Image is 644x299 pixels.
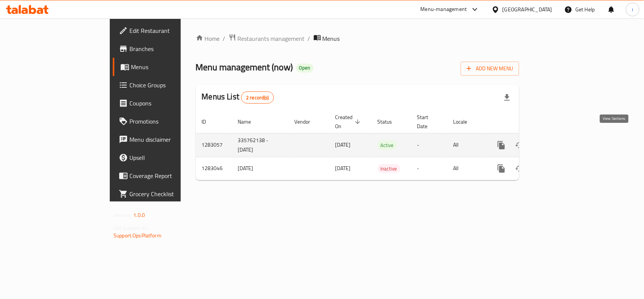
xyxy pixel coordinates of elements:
[241,94,274,101] span: 2 record(s)
[113,94,217,112] a: Coupons
[196,34,519,43] nav: breadcrumb
[113,22,217,40] a: Edit Restaurant
[202,117,216,126] span: ID
[411,133,447,157] td: -
[113,76,217,94] a: Choice Groups
[196,59,293,76] span: Menu management ( now )
[114,223,148,233] span: Get support on:
[238,117,261,126] span: Name
[335,113,363,131] span: Created On
[296,64,314,73] div: Open
[510,160,529,178] button: Change Status
[486,110,571,133] th: Actions
[335,140,351,150] span: [DATE]
[196,110,571,180] table: enhanced table
[113,149,217,167] a: Upsell
[114,210,132,220] span: Version:
[129,189,211,198] span: Grocery Checklist
[229,34,305,43] a: Restaurants management
[113,40,217,58] a: Branches
[232,157,289,180] td: [DATE]
[421,5,467,14] div: Menu-management
[378,141,397,150] span: Active
[335,163,351,173] span: [DATE]
[323,34,340,43] span: Menus
[131,62,211,71] span: Menus
[411,157,447,180] td: -
[129,171,211,180] span: Coverage Report
[113,58,217,76] a: Menus
[296,65,314,71] span: Open
[467,64,513,73] span: Add New Menu
[129,26,211,35] span: Edit Restaurant
[632,5,633,14] span: i
[133,210,145,220] span: 1.0.0
[223,34,226,43] li: /
[238,34,305,43] span: Restaurants management
[129,44,211,53] span: Branches
[129,81,211,90] span: Choice Groups
[447,157,486,180] td: All
[447,133,486,157] td: All
[129,117,211,126] span: Promotions
[129,153,211,162] span: Upsell
[492,136,510,154] button: more
[510,136,529,154] button: Change Status
[129,99,211,108] span: Coupons
[503,5,552,14] div: [GEOGRAPHIC_DATA]
[113,130,217,149] a: Menu disclaimer
[129,135,211,144] span: Menu disclaimer
[232,133,289,157] td: 335762138 - [DATE]
[378,117,402,126] span: Status
[498,88,516,107] div: Export file
[308,34,310,43] li: /
[113,167,217,185] a: Coverage Report
[492,160,510,178] button: more
[202,91,274,104] h2: Menus List
[114,231,161,240] a: Support.OpsPlatform
[453,117,477,126] span: Locale
[113,112,217,130] a: Promotions
[378,164,400,173] span: Inactive
[461,62,519,76] button: Add New Menu
[241,91,274,104] div: Total records count
[417,113,438,131] span: Start Date
[113,185,217,203] a: Grocery Checklist
[295,117,320,126] span: Vendor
